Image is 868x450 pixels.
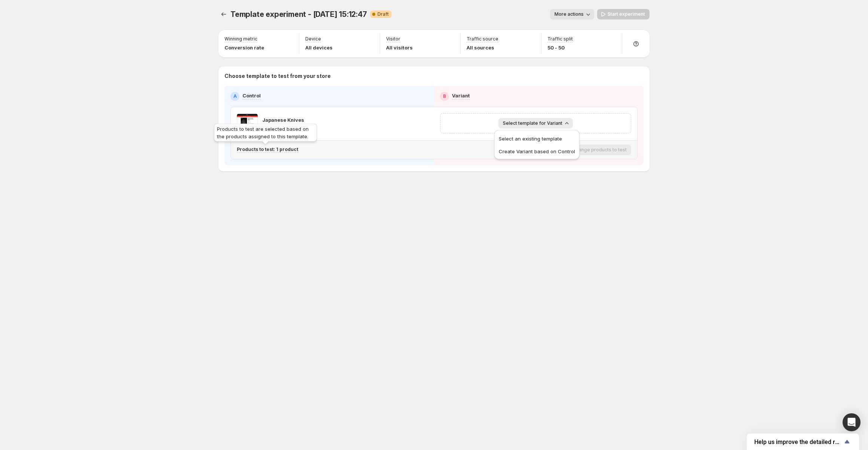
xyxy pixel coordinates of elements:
[503,120,562,126] span: Select template for Variant
[843,413,861,431] div: Open Intercom Messenger
[224,36,257,42] p: Winning metric
[242,92,261,99] p: Control
[305,44,333,51] p: All devices
[467,44,498,51] p: All sources
[496,132,577,144] button: Select an existing template
[496,145,577,157] button: Create Variant based on Control
[237,147,298,152] p: Products to test: 1 product
[233,93,237,99] h2: A
[230,10,367,19] span: Template experiment - [DATE] 15:12:47
[452,92,470,99] p: Variant
[547,36,573,42] p: Traffic split
[262,116,304,124] p: Japanese Knives
[467,36,498,42] p: Traffic source
[754,438,843,446] span: Help us improve the detailed report for A/B campaigns
[386,44,413,51] p: All visitors
[754,437,852,446] button: Show survey - Help us improve the detailed report for A/B campaigns
[547,44,573,51] p: 50 - 50
[386,36,400,42] p: Visitor
[218,9,229,19] button: Experiments
[237,113,258,134] img: Japanese Knives
[498,118,573,129] button: Select template for Variant
[224,72,644,80] p: Choose template to test from your store
[443,93,446,99] h2: B
[499,136,562,142] span: Select an existing template
[554,11,584,17] span: More actions
[378,11,389,17] span: Draft
[224,44,264,51] p: Conversion rate
[550,9,594,19] button: More actions
[499,148,575,154] span: Create Variant based on Control
[305,36,321,42] p: Device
